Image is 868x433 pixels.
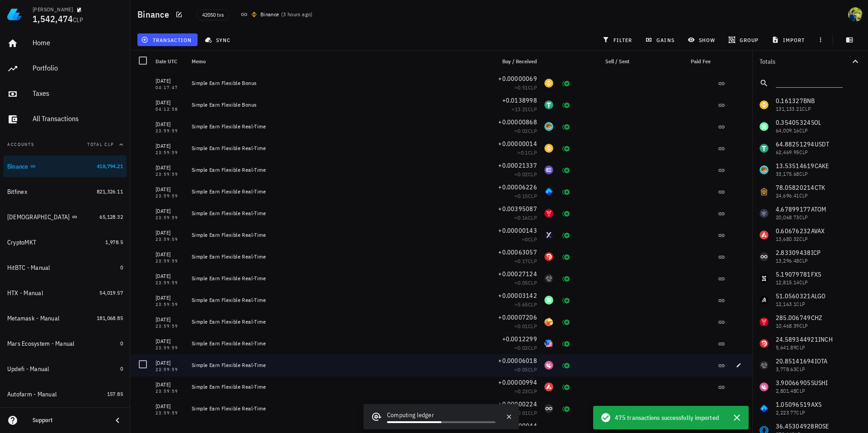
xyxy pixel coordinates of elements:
span: gains [647,36,674,43]
span: 418,794.21 [97,163,123,169]
span: 42050 txs [202,10,224,20]
span: ≈ [514,344,537,351]
div: [DATE] [156,141,184,151]
div: [DATE] [156,358,184,367]
button: gains [642,33,680,46]
span: 157.85 [107,391,123,397]
button: show [684,33,721,46]
span: +0.00006226 [498,183,537,191]
div: [DATE] [156,272,184,281]
div: [DATE] [156,185,184,194]
div: Simple Earn Flexible Real-Time [192,318,479,325]
div: 23:59:59 [156,216,184,220]
a: Home [4,33,127,54]
div: [DATE] [156,207,184,216]
span: CLP [528,258,537,264]
span: 0.23 [518,388,528,395]
span: 0 [120,264,123,271]
div: Simple Earn Flexible Real-Time [192,340,479,347]
div: CryptoMKT [7,239,36,246]
span: CLP [528,171,537,178]
div: 23:59:59 [156,324,184,329]
div: 1INCH-icon [544,252,553,261]
div: 23:59:59 [156,172,184,177]
div: Simple Earn Flexible Real-Time [192,275,479,282]
a: CryptoMKT 1,978.5 [4,231,127,253]
span: +0.00003142 [498,292,537,300]
div: [DATE] [156,163,184,172]
div: Buy / Received [483,51,541,72]
span: 0.16 [518,214,528,221]
span: ≈ [514,323,537,329]
span: 0.1 [521,149,528,156]
span: ≈ [514,127,537,134]
span: 0.02 [518,344,528,351]
div: Computing ledger [387,410,495,421]
div: 23:59:59 [156,129,184,133]
span: 0.02 [518,127,528,134]
div: HTX - Manual [7,289,43,297]
span: 821,326.11 [97,188,123,195]
div: 04:17:47 [156,85,184,90]
div: Simple Earn Flexible Real-Time [192,166,479,174]
div: Simple Earn Flexible Bonus [192,101,479,108]
span: ≈ [514,193,537,199]
div: BNB-icon [544,144,553,153]
div: Sell / Sent [575,51,633,72]
div: Updefi - Manual [7,365,49,373]
div: HitBTC - Manual [7,264,50,272]
button: sync [201,33,236,46]
span: ≈ [522,236,537,243]
div: 23:59:59 [156,259,184,264]
span: group [730,36,759,43]
span: +0.00027124 [498,270,537,278]
span: 13.21 [515,106,528,113]
div: SUSHI-icon [544,361,553,370]
span: +0.00000868 [498,118,537,126]
span: +0.00000143 [498,226,537,235]
span: CLP [528,388,537,395]
span: CLP [528,301,537,308]
span: CLP [528,214,537,221]
span: Memo [192,58,206,65]
span: ≈ [514,388,537,395]
span: 0 [120,365,123,372]
div: [DATE] [156,228,184,237]
div: AVAX-icon [544,382,553,391]
span: sync [207,36,231,43]
div: Simple Earn Flexible Real-Time [192,253,479,260]
span: CLP [528,84,537,91]
span: import [774,36,805,43]
button: group [724,33,764,46]
a: Taxes [4,83,127,105]
div: Binance [7,163,28,170]
div: 23:59:59 [156,411,184,415]
div: All Transactions [33,114,123,123]
a: Metamask - Manual 181,068.85 [4,307,127,329]
span: Paid Fee [691,58,711,65]
span: +0.0138998 [502,96,538,104]
div: USTC-icon [544,339,553,348]
a: Mars Ecosystem - Manual 0 [4,333,127,354]
div: [DATE] [156,98,184,107]
span: ≈ [518,149,537,156]
span: +0.00021337 [498,161,537,169]
span: CLP [528,279,537,286]
a: All Transactions [4,108,127,130]
div: Simple Earn Flexible Real-Time [192,231,479,239]
span: CLP [528,344,537,351]
span: +0.00000224 [498,400,537,408]
div: Simple Earn Flexible Real-Time [192,188,479,195]
span: 475 transactions successfully imported [615,413,719,423]
div: Date UTC [152,51,188,72]
div: Taxes [33,89,123,98]
div: [DATE] [156,337,184,346]
div: SOL-icon [544,296,553,305]
span: ≈ [512,106,537,113]
span: 65,128.32 [99,213,123,220]
span: CLP [528,127,537,134]
span: ≈ [514,409,537,416]
a: Portfolio [4,58,127,80]
span: 0.51 [518,84,528,91]
div: Simple Earn Flexible Real-Time [192,297,479,304]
